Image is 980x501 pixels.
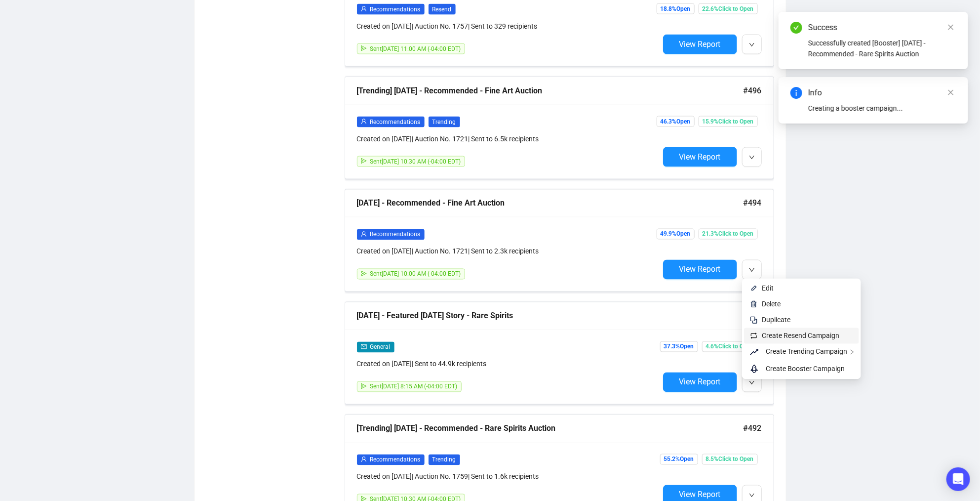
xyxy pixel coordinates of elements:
[663,373,737,392] button: View Report
[657,3,695,14] span: 18.8% Open
[699,116,758,127] span: 15.9% Click to Open
[663,35,737,54] button: View Report
[357,246,659,257] div: Created on [DATE] | Auction No. 1721 | Sent to 2.3k recipients
[702,454,758,465] span: 8.5% Click to Open
[657,116,695,127] span: 46.3% Open
[744,197,762,209] span: #494
[660,454,698,465] span: 55.2% Open
[945,22,956,33] a: Close
[370,271,461,278] span: Sent [DATE] 10:00 AM (-04:00 EDT)
[744,422,762,435] span: #492
[679,377,721,387] span: View Report
[663,147,737,167] button: View Report
[749,42,755,48] span: down
[660,341,698,352] span: 37.3% Open
[370,45,461,52] span: Sent [DATE] 11:00 AM (-04:00 EDT)
[429,4,456,15] span: Resend
[945,87,956,98] a: Close
[357,21,659,32] div: Created on [DATE] | Auction No. 1757 | Sent to 329 recipients
[357,310,744,322] div: [DATE] - Featured [DATE] Story - Rare Spirits
[766,365,845,373] span: Create Booster Campaign
[361,231,367,237] span: user
[750,346,762,358] span: rise
[361,119,367,125] span: user
[357,133,659,144] div: Created on [DATE] | Auction No. 1721 | Sent to 6.5k recipients
[749,380,755,386] span: down
[657,229,695,240] span: 49.9% Open
[750,316,758,324] img: svg+xml;base64,PHN2ZyB4bWxucz0iaHR0cDovL3d3dy53My5vcmcvMjAwMC9zdmciIHdpZHRoPSIyNCIgaGVpZ2h0PSIyNC...
[361,344,367,350] span: mail
[361,383,367,389] span: send
[849,349,855,355] span: right
[361,457,367,462] span: user
[762,300,781,308] span: Delete
[361,158,367,164] span: send
[361,45,367,51] span: send
[750,332,758,340] img: retweet.svg
[766,348,847,356] span: Create Trending Campaign
[699,3,758,14] span: 22.6% Click to Open
[370,158,461,165] span: Sent [DATE] 10:30 AM (-04:00 EDT)
[947,89,954,96] span: close
[750,363,762,375] span: rocket
[679,490,721,500] span: View Report
[808,103,956,114] div: Creating a booster campaign...
[762,285,774,292] span: Edit
[762,316,790,324] span: Duplicate
[370,344,391,351] span: General
[357,359,659,370] div: Created on [DATE] | Sent to 44.9k recipients
[749,493,755,499] span: down
[749,155,755,161] span: down
[750,285,758,292] img: svg+xml;base64,PHN2ZyB4bWxucz0iaHR0cDovL3d3dy53My5vcmcvMjAwMC9zdmciIHhtbG5zOnhsaW5rPSJodHRwOi8vd3...
[429,455,460,465] span: Trending
[429,117,460,127] span: Trending
[370,457,421,463] span: Recommendations
[808,38,956,59] div: Successfully created [Booster] [DATE] - Recommended - Rare Spirits Auction
[370,6,421,13] span: Recommendations
[370,383,458,390] span: Sent [DATE] 8:15 AM (-04:00 EDT)
[345,189,774,292] a: [DATE] - Recommended - Fine Art Auction#494userRecommendationsCreated on [DATE]| Auction No. 1721...
[762,332,839,340] span: Create Resend Campaign
[750,300,758,308] img: svg+xml;base64,PHN2ZyB4bWxucz0iaHR0cDovL3d3dy53My5vcmcvMjAwMC9zdmciIHhtbG5zOnhsaW5rPSJodHRwOi8vd3...
[663,260,737,280] button: View Report
[790,87,802,99] span: info-circle
[744,84,762,97] span: #496
[370,119,421,125] span: Recommendations
[749,267,755,273] span: down
[679,152,721,162] span: View Report
[947,24,954,31] span: close
[357,84,744,97] div: [Trending] [DATE] - Recommended - Fine Art Auction
[345,77,774,179] a: [Trending] [DATE] - Recommended - Fine Art Auction#496userRecommendationsTrendingCreated on [DATE...
[679,40,721,49] span: View Report
[361,6,367,12] span: user
[699,229,758,240] span: 21.3% Click to Open
[946,467,970,491] div: Open Intercom Messenger
[679,265,721,274] span: View Report
[790,22,802,34] span: check-circle
[370,231,421,238] span: Recommendations
[345,302,774,405] a: [DATE] - Featured [DATE] Story - Rare Spirits#493mailGeneralCreated on [DATE]| Sent to 44.9k reci...
[361,271,367,277] span: send
[808,87,956,99] div: Info
[808,22,956,34] div: Success
[357,197,744,209] div: [DATE] - Recommended - Fine Art Auction
[357,471,659,482] div: Created on [DATE] | Auction No. 1759 | Sent to 1.6k recipients
[357,422,744,435] div: [Trending] [DATE] - Recommended - Rare Spirits Auction
[702,341,758,352] span: 4.6% Click to Open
